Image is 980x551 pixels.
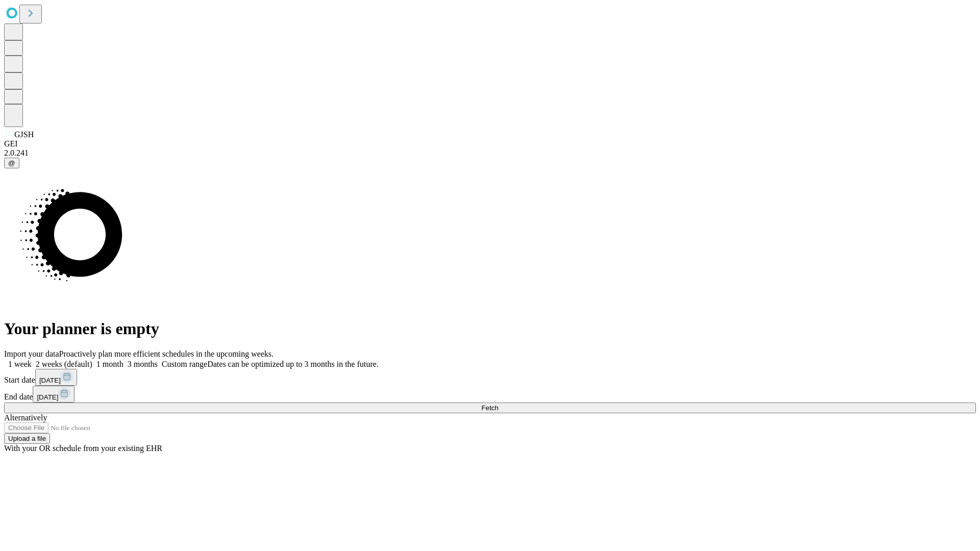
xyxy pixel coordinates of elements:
span: Dates can be optimized up to 3 months in the future. [207,360,378,368]
button: @ [4,158,19,168]
button: Fetch [4,403,976,413]
span: @ [8,159,15,167]
span: [DATE] [37,393,58,401]
button: [DATE] [35,369,77,386]
div: 2.0.241 [4,148,976,158]
h1: Your planner is empty [4,319,976,338]
span: Alternatively [4,413,47,422]
span: 1 week [8,360,32,368]
span: 2 weeks (default) [36,360,92,368]
button: [DATE] [33,386,75,403]
span: With your OR schedule from your existing EHR [4,444,162,453]
span: [DATE] [39,377,61,384]
span: Fetch [481,404,498,412]
div: End date [4,386,976,403]
div: Start date [4,369,976,386]
span: GJSH [14,130,34,139]
span: Proactively plan more efficient schedules in the upcoming weeks. [59,349,274,358]
span: Custom range [162,360,207,368]
span: 3 months [128,360,158,368]
button: Upload a file [4,433,50,444]
div: GEI [4,139,976,148]
span: 1 month [96,360,124,368]
span: Import your data [4,349,59,358]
